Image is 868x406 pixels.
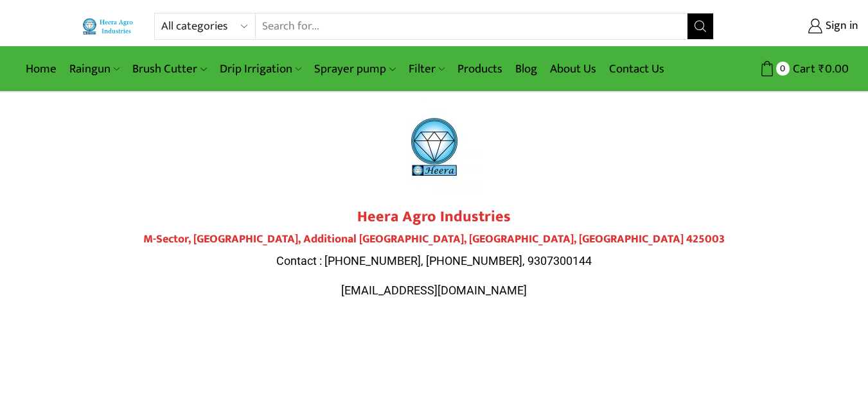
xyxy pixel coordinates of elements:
span: Contact : [PHONE_NUMBER], [PHONE_NUMBER], 9307300144 [276,254,592,267]
span: Sign in [822,18,858,35]
span: 0 [776,62,790,75]
a: Products [451,54,509,84]
span: ₹ [819,59,825,79]
a: Blog [509,54,544,84]
h4: M-Sector, [GEOGRAPHIC_DATA], Additional [GEOGRAPHIC_DATA], [GEOGRAPHIC_DATA], [GEOGRAPHIC_DATA] 4... [75,233,794,247]
a: Drip Irrigation [213,54,308,84]
a: 0 Cart ₹0.00 [727,57,849,81]
input: Search for... [256,13,687,39]
button: Search button [687,13,713,39]
a: Contact Us [603,54,671,84]
a: Sign in [733,15,858,38]
bdi: 0.00 [819,59,849,79]
strong: Heera Agro Industries [357,204,511,230]
a: Sprayer pump [308,54,402,84]
a: Filter [402,54,451,84]
img: heera-logo-1000 [386,99,483,195]
a: Raingun [63,54,126,84]
span: [EMAIL_ADDRESS][DOMAIN_NAME] [341,283,527,297]
span: Cart [790,60,815,78]
a: About Us [544,54,603,84]
a: Brush Cutter [126,54,213,84]
a: Home [19,54,63,84]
